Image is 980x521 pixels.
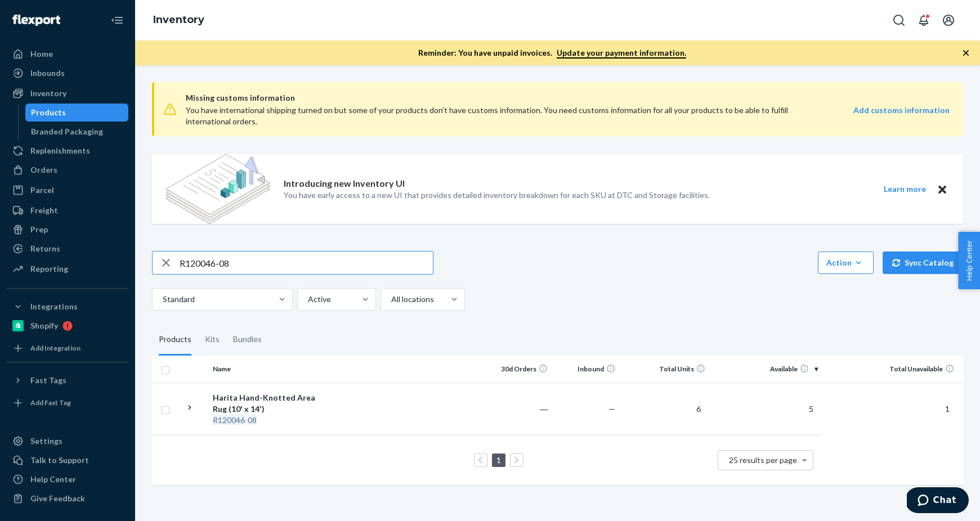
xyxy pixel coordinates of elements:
[31,107,66,118] div: Products
[30,398,71,407] div: Add Fast Tag
[822,356,963,383] th: Total Unavailable
[159,324,191,356] div: Products
[7,489,128,507] button: Give Feedback
[30,301,78,312] div: Integrations
[7,142,128,160] a: Replenishments
[307,294,308,305] input: Active
[937,9,960,32] button: Open account menu
[804,404,818,414] span: 5
[30,435,62,447] div: Settings
[818,251,874,274] button: Action
[30,145,90,156] div: Replenishments
[485,356,552,383] th: 30d Orders
[186,105,797,127] div: You have international shipping turned on but some of your products don’t have customs informatio...
[7,432,128,450] a: Settings
[418,47,686,59] p: Reminder: You have unpaid invoices.
[7,161,128,179] a: Orders
[284,177,405,190] p: Introducing new Inventory UI
[7,64,128,82] a: Inbounds
[620,356,710,383] th: Total Units
[30,455,89,466] div: Talk to Support
[30,320,58,331] div: Shopify
[7,298,128,316] button: Integrations
[165,154,270,224] img: new-reports-banner-icon.82668bd98b6a51aee86340f2a7b77ae3.png
[883,251,963,274] button: Sync Catalog
[7,470,128,488] a: Help Center
[7,339,128,357] a: Add Integration
[233,324,262,356] div: Bundles
[7,371,128,389] button: Fast Tags
[213,415,245,425] em: R120046
[180,251,433,274] input: Search inventory by name or sku
[12,15,60,26] img: Flexport logo
[485,383,552,435] td: ―
[30,88,66,99] div: Inventory
[710,356,822,383] th: Available
[7,394,128,412] a: Add Fast Tag
[941,404,954,414] span: 1
[205,324,220,356] div: Kits
[390,294,391,305] input: All locations
[888,9,910,32] button: Open Search Box
[729,455,797,465] span: 25 results per page
[30,343,80,353] div: Add Integration
[7,260,128,278] a: Reporting
[935,182,950,196] button: Close
[30,263,68,275] div: Reporting
[30,243,60,254] div: Returns
[30,375,66,386] div: Fast Tags
[876,182,933,196] button: Learn more
[284,190,710,201] p: You have early access to a new UI that provides detailed inventory breakdown for each SKU at DTC ...
[557,48,686,59] a: Update your payment information.
[7,201,128,219] a: Freight
[30,224,48,235] div: Prep
[248,415,257,425] em: 08
[907,487,969,515] iframe: Opens a widget where you can chat to one of our agents
[958,232,980,289] button: Help Center
[7,84,128,102] a: Inventory
[692,404,705,414] span: 6
[30,474,76,485] div: Help Center
[213,392,330,415] div: Harita Hand-Knotted Area Rug (10' x 14')
[153,14,204,26] a: Inventory
[106,9,128,32] button: Close Navigation
[144,4,213,37] ol: breadcrumbs
[30,68,65,79] div: Inbounds
[25,104,129,122] a: Products
[25,123,129,141] a: Branded Packaging
[7,317,128,335] a: Shopify
[853,105,950,115] strong: Add customs information
[213,415,330,426] div: -
[30,493,85,504] div: Give Feedback
[186,91,950,105] span: Missing customs information
[7,221,128,239] a: Prep
[208,356,335,383] th: Name
[7,451,128,469] button: Talk to Support
[826,257,865,268] div: Action
[30,185,54,196] div: Parcel
[7,181,128,199] a: Parcel
[31,126,103,137] div: Branded Packaging
[7,45,128,63] a: Home
[912,9,935,32] button: Open notifications
[30,164,57,176] div: Orders
[494,455,503,465] a: Page 1 is your current page
[30,48,53,60] div: Home
[608,404,615,414] span: —
[162,294,163,305] input: Standard
[30,205,58,216] div: Freight
[853,105,950,127] a: Add customs information
[7,240,128,258] a: Returns
[552,356,620,383] th: Inbound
